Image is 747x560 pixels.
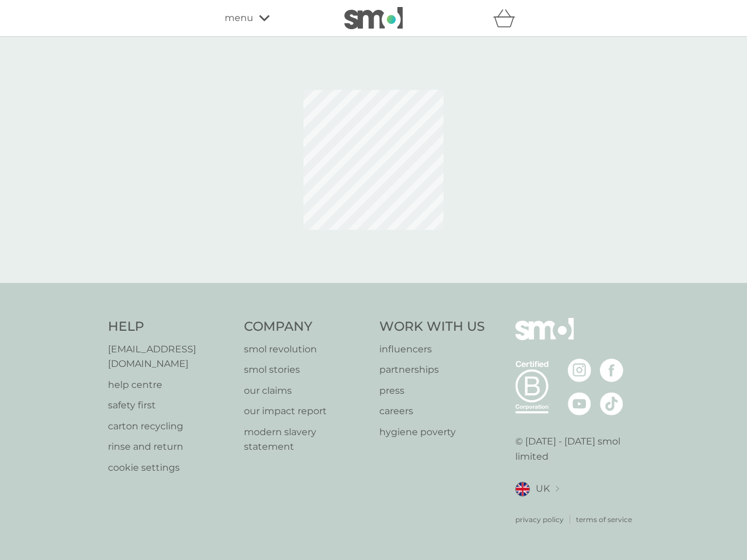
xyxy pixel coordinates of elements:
a: help centre [108,377,232,393]
img: select a new location [556,486,559,492]
a: safety first [108,398,232,413]
h4: Company [244,318,368,336]
a: carton recycling [108,419,232,434]
img: visit the smol Tiktok page [600,392,623,415]
a: partnerships [379,362,485,377]
div: basket [493,6,522,30]
a: privacy policy [515,514,564,525]
img: UK flag [515,482,530,496]
img: visit the smol Youtube page [568,392,591,415]
a: rinse and return [108,439,232,454]
a: careers [379,404,485,419]
span: UK [536,481,550,496]
a: press [379,383,485,398]
a: modern slavery statement [244,425,368,454]
h4: Work With Us [379,318,485,336]
img: smol [515,318,574,358]
a: hygiene poverty [379,425,485,440]
img: visit the smol Instagram page [568,359,591,382]
a: smol revolution [244,342,368,357]
a: our claims [244,383,368,398]
a: [EMAIL_ADDRESS][DOMAIN_NAME] [108,342,232,372]
a: smol stories [244,362,368,377]
img: visit the smol Facebook page [600,359,623,382]
a: cookie settings [108,460,232,475]
img: smol [344,7,403,29]
a: influencers [379,342,485,357]
a: terms of service [576,514,632,525]
span: menu [225,10,253,26]
h4: Help [108,318,232,336]
p: © [DATE] - [DATE] smol limited [515,434,640,464]
a: our impact report [244,404,368,419]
